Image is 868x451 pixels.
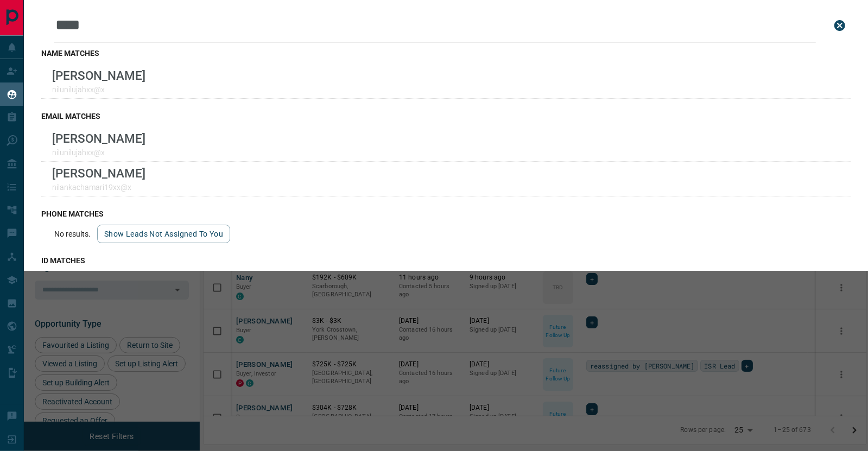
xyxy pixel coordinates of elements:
h3: name matches [41,49,851,58]
p: nilankachamari19xx@x [52,183,145,192]
p: nilunilujahxx@x [52,85,145,94]
p: nilunilujahxx@x [52,148,145,157]
button: show leads not assigned to you [97,225,230,243]
p: [PERSON_NAME] [52,166,145,180]
p: [PERSON_NAME] [52,68,145,82]
h3: id matches [41,256,851,265]
h3: phone matches [41,209,851,218]
button: close search bar [829,15,851,36]
p: [PERSON_NAME] [52,131,145,145]
h3: email matches [41,112,851,120]
p: No results. [54,230,91,238]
